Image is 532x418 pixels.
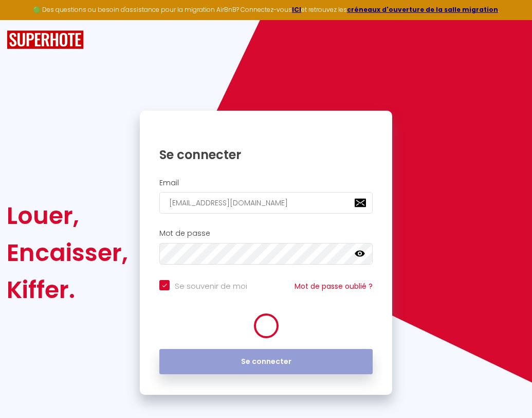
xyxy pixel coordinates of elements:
div: Encaisser, [7,234,128,271]
h2: Email [159,179,373,187]
input: Ton Email [159,192,373,214]
button: Se connecter [159,349,373,375]
button: Ouvrir le widget de chat LiveChat [8,4,39,35]
div: Kiffer. [7,271,128,308]
a: ICI [292,5,301,14]
a: créneaux d'ouverture de la salle migration [347,5,498,14]
img: SuperHote logo [7,30,84,49]
h1: Se connecter [159,147,373,163]
h2: Mot de passe [159,229,373,238]
div: Louer, [7,197,128,234]
a: Mot de passe oublié ? [295,281,373,291]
